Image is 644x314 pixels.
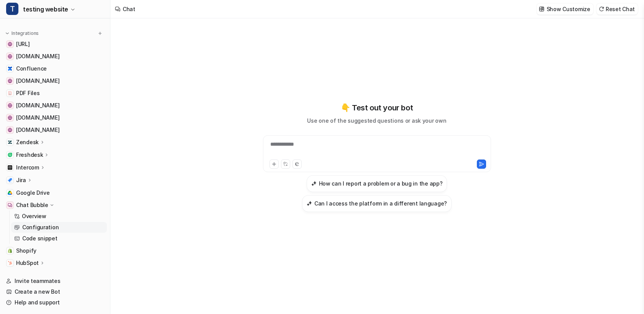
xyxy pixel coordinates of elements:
a: nri3pl.com[DOMAIN_NAME] [3,100,107,111]
a: support.bikesonline.com.au[DOMAIN_NAME] [3,76,107,86]
p: Intercom [16,164,39,171]
button: Show Customize [537,3,593,15]
img: HubSpot [8,261,12,265]
button: Reset Chat [596,3,638,15]
p: Show Customize [547,5,590,13]
a: Google DriveGoogle Drive [3,187,107,198]
a: careers-nri3pl.com[DOMAIN_NAME] [3,112,107,123]
img: Google Drive [8,191,12,195]
button: Integrations [3,30,41,37]
img: Confluence [8,66,12,71]
img: Shopify [8,248,12,253]
img: support.coursiv.io [8,54,12,59]
span: Shopify [16,247,36,255]
h3: Can I access the platform in a different language? [314,199,447,207]
img: www.eesel.ai [8,42,12,46]
a: Code snippet [11,233,107,244]
img: Freshdesk [8,153,12,157]
a: support.coursiv.io[DOMAIN_NAME] [3,51,107,62]
img: nri3pl.com [8,103,12,108]
a: www.cardekho.com[DOMAIN_NAME] [3,125,107,135]
p: HubSpot [16,259,39,267]
img: Chat Bubble [8,203,12,207]
p: Zendesk [16,138,39,146]
a: www.eesel.ai[URL] [3,39,107,49]
p: Code snippet [22,235,58,242]
div: Chat [123,5,135,13]
img: menu_add.svg [97,31,103,36]
h3: How can I report a problem or a bug in the app? [319,179,443,187]
span: Confluence [16,65,47,72]
span: [URL] [16,40,30,48]
img: Zendesk [8,140,12,145]
p: Jira [16,176,26,184]
img: Jira [8,178,12,182]
a: Help and support [3,297,107,308]
img: careers-nri3pl.com [8,115,12,120]
img: How can I report a problem or a bug in the app? [311,181,317,186]
p: Chat Bubble [16,201,48,209]
span: [DOMAIN_NAME] [16,126,59,134]
a: Overview [11,211,107,222]
span: [DOMAIN_NAME] [16,114,59,122]
a: Configuration [11,222,107,233]
button: How can I report a problem or a bug in the app?How can I report a problem or a bug in the app? [307,175,447,192]
img: Intercom [8,165,12,170]
a: Create a new Bot [3,286,107,297]
a: PDF FilesPDF Files [3,88,107,99]
a: ShopifyShopify [3,245,107,256]
img: Can I access the platform in a different language? [307,201,312,206]
p: Freshdesk [16,151,43,159]
span: testing website [23,4,68,15]
span: [DOMAIN_NAME] [16,77,59,85]
button: Can I access the platform in a different language?Can I access the platform in a different language? [302,195,452,212]
img: expand menu [5,31,10,36]
p: Configuration [22,224,59,231]
span: Google Drive [16,189,50,197]
p: Integrations [11,30,39,36]
span: [DOMAIN_NAME] [16,102,59,109]
span: PDF Files [16,89,39,97]
a: Invite teammates [3,276,107,286]
p: Overview [22,212,46,220]
img: support.bikesonline.com.au [8,79,12,83]
p: Use one of the suggested questions or ask your own [307,117,446,125]
span: T [6,3,18,15]
p: 👇 Test out your bot [341,102,413,113]
img: customize [539,6,544,12]
span: [DOMAIN_NAME] [16,53,59,60]
img: reset [599,6,604,12]
img: www.cardekho.com [8,128,12,132]
img: PDF Files [8,91,12,95]
a: ConfluenceConfluence [3,63,107,74]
